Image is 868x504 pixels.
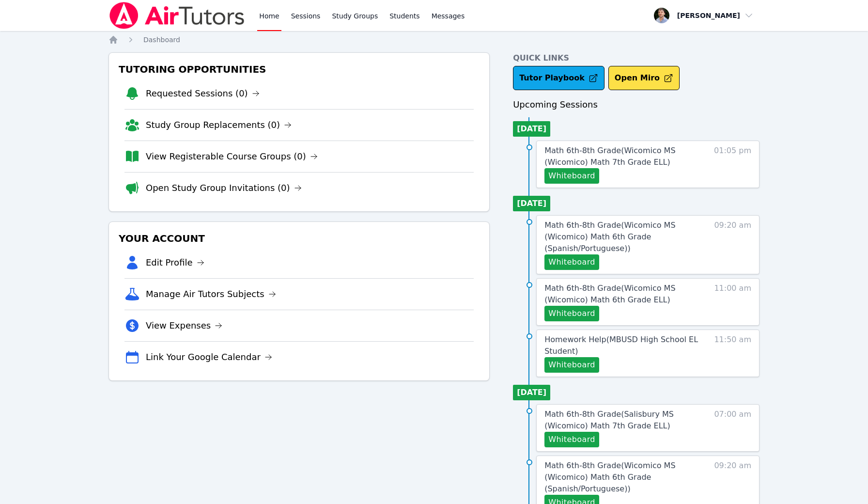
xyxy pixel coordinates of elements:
button: Whiteboard [544,306,599,321]
a: Tutor Playbook [513,66,604,90]
button: Whiteboard [544,168,599,184]
span: Math 6th-8th Grade ( Wicomico MS (Wicomico) Math 7th Grade ELL ) [544,146,675,167]
a: Math 6th-8th Grade(Salisbury MS (Wicomico) Math 7th Grade ELL) [544,409,699,432]
a: Requested Sessions (0) [146,87,260,100]
a: View Expenses [146,319,222,332]
li: [DATE] [513,196,550,211]
h3: Your Account [117,230,481,247]
span: 09:20 am [714,220,751,270]
button: Open Miro [608,66,680,90]
button: Whiteboard [544,432,599,447]
h3: Upcoming Sessions [513,98,759,111]
span: 11:50 am [714,334,751,373]
span: Math 6th-8th Grade ( Wicomico MS (Wicomico) Math 6th Grade (Spanish/Portuguese) ) [544,461,675,493]
a: Study Group Replacements (0) [146,118,292,132]
a: Homework Help(MBUSD High School EL Student) [544,334,699,357]
span: Messages [432,11,465,21]
h3: Tutoring Opportunities [117,61,481,78]
a: Math 6th-8th Grade(Wicomico MS (Wicomico) Math 6th Grade (Spanish/Portuguese)) [544,460,699,495]
li: [DATE] [513,385,550,400]
h4: Quick Links [513,52,759,64]
nav: Breadcrumb [108,35,759,45]
span: 07:00 am [714,409,751,447]
a: Link Your Google Calendar [146,350,272,364]
span: Math 6th-8th Grade ( Wicomico MS (Wicomico) Math 6th Grade ELL ) [544,283,675,304]
a: Math 6th-8th Grade(Wicomico MS (Wicomico) Math 6th Grade ELL) [544,283,699,306]
button: Whiteboard [544,254,599,270]
button: Whiteboard [544,357,599,373]
span: Homework Help ( MBUSD High School EL Student ) [544,335,698,356]
span: 01:05 pm [714,145,751,184]
img: Air Tutors [108,2,246,29]
span: Dashboard [143,36,180,44]
a: Dashboard [143,35,180,45]
span: Math 6th-8th Grade ( Wicomico MS (Wicomico) Math 6th Grade (Spanish/Portuguese) ) [544,220,675,253]
a: Math 6th-8th Grade(Wicomico MS (Wicomico) Math 7th Grade ELL) [544,145,699,168]
a: Open Study Group Invitations (0) [146,181,302,195]
span: 11:00 am [714,283,751,321]
a: Manage Air Tutors Subjects [146,287,276,301]
a: Edit Profile [146,256,204,269]
a: View Registerable Course Groups (0) [146,150,318,163]
li: [DATE] [513,121,550,137]
span: Math 6th-8th Grade ( Salisbury MS (Wicomico) Math 7th Grade ELL ) [544,409,674,430]
a: Math 6th-8th Grade(Wicomico MS (Wicomico) Math 6th Grade (Spanish/Portuguese)) [544,220,699,254]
